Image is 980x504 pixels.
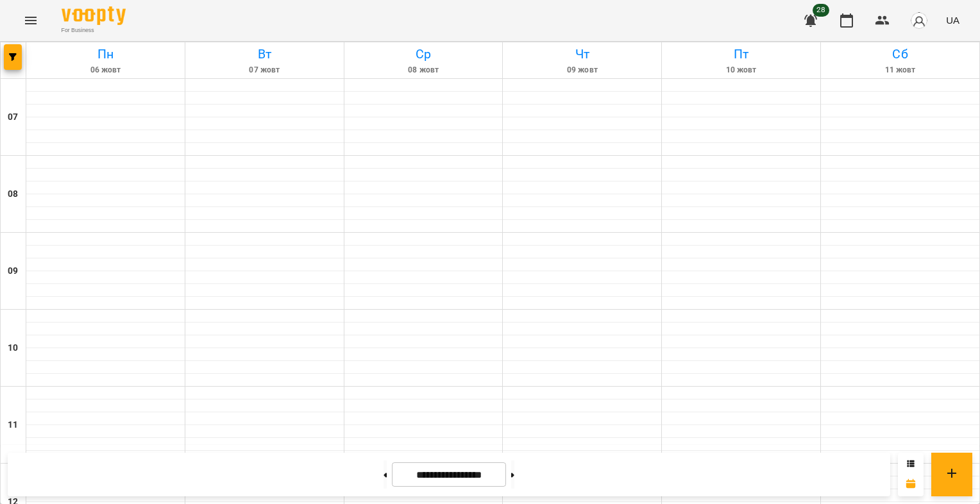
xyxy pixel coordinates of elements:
[62,26,126,35] span: For Business
[187,44,342,64] h6: Вт
[62,6,126,25] img: Voopty Logo
[28,44,183,64] h6: Пн
[505,44,659,64] h6: Чт
[28,64,183,76] h6: 06 жовт
[910,12,928,29] img: avatar_s.png
[8,187,18,201] h6: 08
[8,341,18,355] h6: 10
[823,44,977,64] h6: Сб
[15,5,46,36] button: Menu
[346,44,501,64] h6: Ср
[664,44,818,64] h6: Пт
[8,418,18,432] h6: 11
[946,13,959,27] span: UA
[505,64,659,76] h6: 09 жовт
[813,4,829,17] span: 28
[664,64,818,76] h6: 10 жовт
[8,110,18,124] h6: 07
[941,8,965,32] button: UA
[346,64,501,76] h6: 08 жовт
[187,64,342,76] h6: 07 жовт
[8,264,18,278] h6: 09
[823,64,977,76] h6: 11 жовт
